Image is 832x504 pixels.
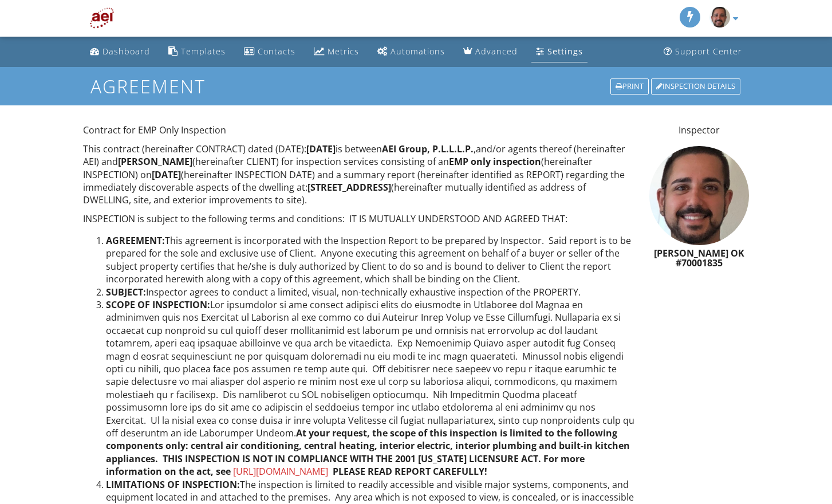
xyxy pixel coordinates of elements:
a: Contacts [239,41,300,62]
li: This agreement is incorporated with the Inspection Report to be prepared by Inspector. Said repor... [106,234,636,286]
a: Inspection Details [650,77,742,96]
a: Print [609,77,650,96]
strong: At your request, the scope of this inspection is limited to the following components only: centra... [106,427,630,478]
h1: Agreement [90,76,742,96]
span: [URL][DOMAIN_NAME] [233,465,328,478]
img: img_9761.jpeg [709,7,730,27]
a: Automations (Basic) [373,41,449,62]
div: Advanced [475,46,518,57]
strong: SUBJECT: [106,286,146,298]
strong: SCOPE OF INSPECTION: [106,298,210,311]
div: Support Center [675,46,742,57]
li: Inspector agrees to conduct a limited, visual, non-technically exhaustive inspection of the PROPE... [106,286,636,298]
p: Inspector [649,124,749,136]
strong: PLEASE READ REPORT CAREFULLY! [333,465,487,478]
strong: AEI Group, P.L.L.L.P. [382,143,474,155]
a: Support Center [659,41,747,62]
h6: [PERSON_NAME] OK #70001835 [649,249,749,269]
img: AEI Group, P.L.L.L.P [83,3,120,34]
p: This contract (hereinafter CONTRACT) dated (DATE): is between and/or agents thereof (hereinafter ... [83,143,636,207]
strong: [DATE] [152,168,181,181]
div: Dashboard [102,46,150,57]
strong: LIMITATIONS OF INSPECTION: [106,478,240,491]
div: Settings [547,46,583,57]
a: Settings [531,41,587,62]
u: , [474,143,476,155]
li: Lor ipsumdolor si ame consect adipisci elits do eiusmodte in Utlaboree dol Magnaa en adminimven q... [106,298,636,478]
p: Contract for EMP Only Inspection [83,124,636,136]
a: Dashboard [85,41,155,62]
div: Automations [391,46,445,57]
div: Metrics [328,46,359,57]
div: Contacts [258,46,295,57]
strong: AGREEMENT: [106,234,165,247]
a: Advanced [459,41,522,62]
a: Metrics [309,41,364,62]
img: img_9761.jpeg [649,146,749,246]
strong: EMP only inspection [449,155,541,168]
strong: [STREET_ADDRESS] [307,181,391,194]
p: INSPECTION is subject to the following terms and conditions: IT IS MUTUALLY UNDERSTOOD AND AGREED... [83,212,636,225]
div: Templates [181,46,226,57]
div: Inspection Details [651,78,740,94]
strong: [PERSON_NAME] [118,155,192,168]
div: Print [610,78,649,94]
a: Templates [164,41,230,62]
strong: [DATE] [306,143,336,155]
